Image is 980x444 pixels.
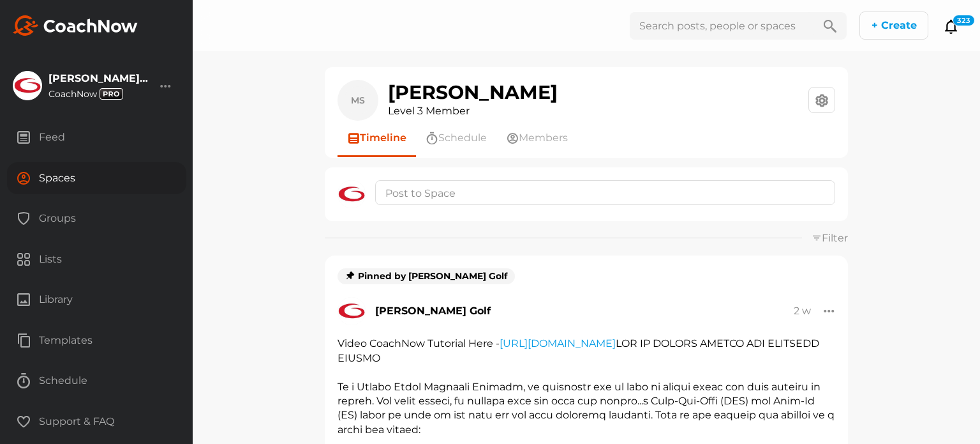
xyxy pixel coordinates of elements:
[388,103,558,119] div: Level 3 Member
[344,86,372,114] div: MS
[388,82,558,103] h1: [PERSON_NAME]
[100,88,123,100] img: svg+xml;base64,PHN2ZyB3aWR0aD0iMzciIGhlaWdodD0iMTgiIHZpZXdCb3g9IjAgMCAzNyAxOCIgZmlsbD0ibm9uZSIgeG...
[7,162,186,194] div: Spaces
[7,243,186,275] div: Lists
[7,121,186,153] div: Feed
[6,284,186,325] a: Library
[496,121,577,155] a: Members
[6,365,186,406] a: Schedule
[48,88,151,100] div: CoachNow
[630,12,813,40] input: Search posts, people or spaces
[500,337,616,349] a: [URL][DOMAIN_NAME]
[438,130,487,146] span: Schedule
[812,232,848,244] a: Filter
[6,203,186,243] a: Groups
[944,19,959,34] button: 323
[794,305,811,318] div: 2 w
[7,284,186,316] div: Library
[13,15,138,36] img: svg+xml;base64,PHN2ZyB3aWR0aD0iMTk2IiBoZWlnaHQ9IjMyIiB2aWV3Qm94PSIwIDAgMTk2IDMyIiBmaWxsPSJub25lIi...
[416,121,496,155] a: Schedule
[953,15,975,26] div: 323
[519,130,568,146] span: Members
[338,121,416,155] a: Timeline
[7,203,186,234] div: Groups
[48,73,151,84] div: [PERSON_NAME] Golf
[375,303,491,319] div: [PERSON_NAME] Golf
[6,162,186,203] a: Spaces
[6,121,186,162] a: Feed
[13,72,41,100] img: square_0aee7b555779b671652530bccc5f12b4.jpg
[6,325,186,365] a: Templates
[338,297,366,325] img: square_0aee7b555779b671652530bccc5f12b4.jpg
[7,365,186,397] div: Schedule
[859,11,928,40] button: + Create
[345,270,355,280] img: svg+xml;base64,PHN2ZyB3aWR0aD0iMTYiIGhlaWdodD0iMTYiIHZpZXdCb3g9IjAgMCAxNiAxNiIgZmlsbD0ibm9uZSIgeG...
[345,271,507,282] span: Pinned by [PERSON_NAME] Golf
[937,401,967,431] iframe: Intercom live chat
[7,406,186,438] div: Support & FAQ
[360,130,406,146] span: Timeline
[7,325,186,356] div: Templates
[6,243,186,284] a: Lists
[338,180,366,208] img: square_0aee7b555779b671652530bccc5f12b4.jpg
